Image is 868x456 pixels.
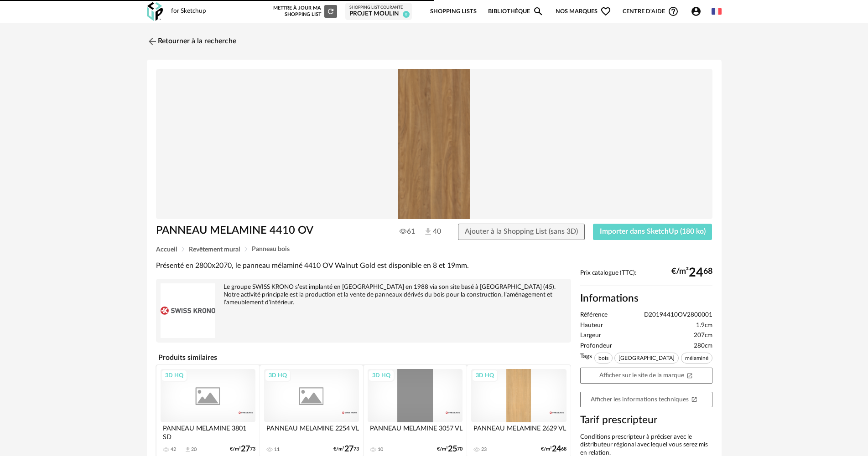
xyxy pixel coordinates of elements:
img: svg+xml;base64,PHN2ZyB3aWR0aD0iMjQiIGhlaWdodD0iMjQiIHZpZXdCb3g9IjAgMCAyNCAyNCIgZmlsbD0ibm9uZSIgeG... [147,36,158,47]
span: 280cm [694,342,712,350]
div: 3D HQ [368,369,395,381]
span: Heart Outline icon [600,6,611,17]
span: 27 [344,446,353,452]
span: Hauteur [580,322,603,330]
span: Account Circle icon [691,6,702,17]
div: €/m² 68 [671,269,712,277]
div: 3D HQ [265,369,291,381]
span: Référence [580,311,608,319]
span: Ajouter à la Shopping List (sans 3D) [465,228,578,235]
div: 3D HQ [472,369,498,381]
div: Prix catalogue (TTC): [580,269,712,286]
div: €/m² 73 [333,446,359,452]
img: fr [712,6,722,16]
span: Open In New icon [691,396,697,402]
img: Product pack shot [156,69,712,219]
img: OXP [147,2,163,21]
a: BibliothèqueMagnify icon [488,1,544,22]
img: brand logo [161,283,215,338]
div: PANNEAU MELAMINE 3057 VL [368,422,463,441]
div: Projet Moulin [349,10,408,18]
span: Centre d'aideHelp Circle Outline icon [623,6,679,17]
span: Download icon [184,446,191,453]
div: Le groupe SWISS KRONO s’est implanté en [GEOGRAPHIC_DATA] en 1988 via son site basé à [GEOGRAPHIC... [161,283,567,307]
h4: Produits similaires [156,351,571,364]
span: Revêtement mural [189,246,240,253]
span: bois [594,353,613,364]
span: mélaminé [681,353,712,364]
span: Open In New icon [686,372,693,378]
span: Largeur [580,332,601,340]
span: Nos marques [556,1,611,22]
a: Afficher les informations techniquesOpen In New icon [580,392,712,408]
div: PANNEAU MELAMINE 2254 VL [264,422,359,441]
span: Help Circle Outline icon [668,6,679,17]
a: Afficher sur le site de la marqueOpen In New icon [580,368,712,384]
div: €/m² 68 [541,446,567,452]
a: Retourner à la recherche [147,31,236,51]
span: 24 [689,269,703,277]
span: Account Circle icon [691,6,706,17]
span: 27 [241,446,250,452]
span: Tags [580,353,592,366]
span: Refresh icon [327,9,335,14]
span: 24 [552,446,561,452]
div: Mettre à jour ma Shopping List [271,5,337,18]
span: 0 [403,11,410,18]
span: 1.9cm [696,322,712,330]
button: Importer dans SketchUp (180 ko) [593,224,712,240]
span: Importer dans SketchUp (180 ko) [600,228,706,235]
div: PANNEAU MELAMINE 2629 VL [471,422,566,441]
a: Shopping Lists [430,1,477,22]
h1: PANNEAU MELAMINE 4410 OV [156,224,383,238]
div: 42 [171,446,176,453]
span: Panneau bois [252,246,290,252]
div: for Sketchup [171,7,206,15]
h3: Tarif prescripteur [580,414,712,427]
span: 40 [423,227,441,237]
h2: Informations [580,292,712,305]
div: 3D HQ [161,369,187,381]
img: Téléchargements [423,227,433,236]
span: Profondeur [580,342,612,350]
span: Afficher les informations techniques [591,396,697,403]
a: Shopping List courante Projet Moulin 0 [349,5,408,18]
button: Ajouter à la Shopping List (sans 3D) [458,224,585,240]
div: 10 [378,446,383,453]
div: PANNEAU MELAMINE 3801 SD [161,422,255,441]
div: €/m² 73 [230,446,255,452]
div: 11 [274,446,280,453]
span: Magnify icon [533,6,544,17]
span: 25 [448,446,457,452]
span: Accueil [156,246,177,253]
span: D20194410OV2800001 [644,311,712,319]
div: Breadcrumb [156,246,712,253]
span: 61 [400,227,415,236]
div: Shopping List courante [349,5,408,10]
div: 20 [191,446,197,453]
span: 207cm [694,332,712,340]
span: [GEOGRAPHIC_DATA] [614,353,679,364]
div: Présenté en 2800x2070, le panneau mélaminé 4410 OV Walnut Gold est disponible en 8 et 19mm. [156,261,571,271]
div: €/m² 70 [437,446,463,452]
div: 23 [481,446,487,453]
